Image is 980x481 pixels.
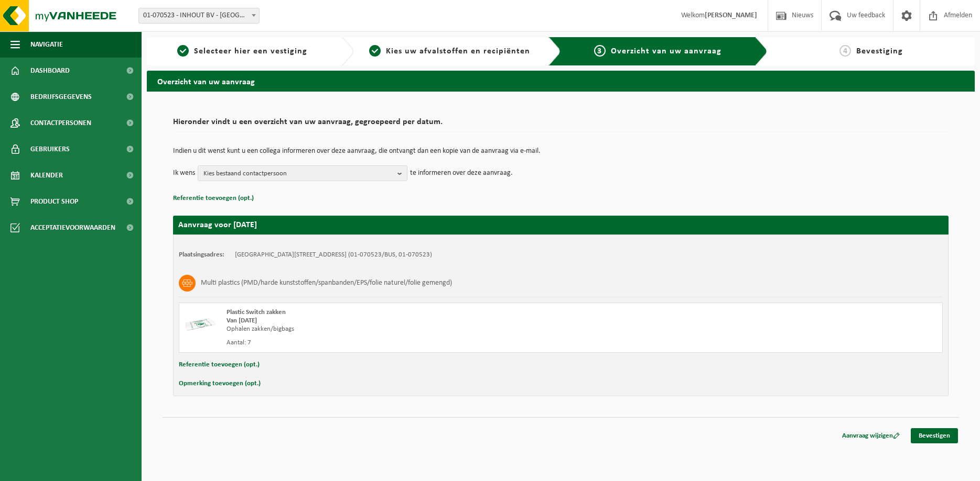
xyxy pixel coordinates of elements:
strong: Aanvraag voor [DATE] [178,221,257,229]
td: [GEOGRAPHIC_DATA][STREET_ADDRESS] (01-070523/BUS, 01-070523) [235,251,432,259]
span: 1 [177,45,189,57]
span: Bevestiging [856,47,903,55]
p: Ik wens [173,165,195,181]
strong: Van [DATE] [227,317,257,324]
div: Ophalen zakken/bigbags [227,325,603,333]
span: Contactpersonen [30,110,91,136]
span: Overzicht van uw aanvraag [611,47,721,55]
h2: Hieronder vindt u een overzicht van uw aanvraag, gegroepeerd per datum. [173,118,949,132]
img: LP-SK-00500-LPE-16.png [185,308,216,340]
span: 2 [369,45,381,57]
div: Aantal: 7 [227,339,603,347]
span: Navigatie [30,31,63,58]
h2: Overzicht van uw aanvraag [147,71,975,91]
span: Acceptatievoorwaarden [30,215,115,241]
a: 1Selecteer hier een vestiging [152,45,333,58]
button: Kies bestaand contactpersoon [198,165,407,181]
strong: Plaatsingsadres: [179,251,224,258]
button: Referentie toevoegen (opt.) [173,192,254,205]
a: Aanvraag wijzigen [834,428,908,443]
span: Gebruikers [30,136,70,162]
button: Opmerking toevoegen (opt.) [179,377,261,390]
a: 2Kies uw afvalstoffen en recipiënten [359,45,540,58]
a: Bevestigen [911,428,958,443]
h3: Multi plastics (PMD/harde kunststoffen/spanbanden/EPS/folie naturel/folie gemengd) [201,275,452,292]
span: Bedrijfsgegevens [30,84,92,110]
span: Kies uw afvalstoffen en recipiënten [386,47,530,55]
p: Indien u dit wenst kunt u een collega informeren over deze aanvraag, die ontvangt dan een kopie v... [173,148,949,155]
span: Selecteer hier een vestiging [194,47,307,55]
span: 4 [839,45,851,57]
span: 01-070523 - INHOUT BV - NAZARETH [138,8,260,24]
button: Referentie toevoegen (opt.) [179,358,260,372]
p: te informeren over deze aanvraag. [410,165,513,181]
span: Dashboard [30,58,70,84]
span: 3 [594,45,606,57]
span: Plastic Switch zakken [227,309,286,316]
span: Product Shop [30,188,78,215]
span: Kies bestaand contactpersoon [203,166,393,182]
span: 01-070523 - INHOUT BV - NAZARETH [139,8,259,23]
strong: [PERSON_NAME] [705,12,757,19]
span: Kalender [30,162,63,188]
